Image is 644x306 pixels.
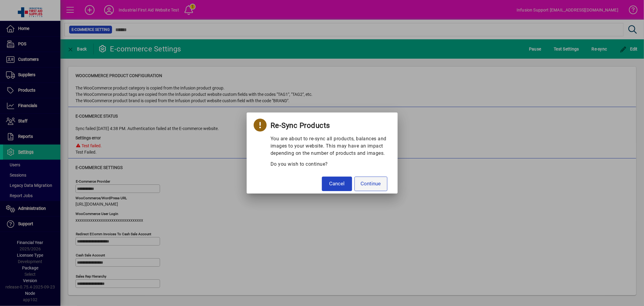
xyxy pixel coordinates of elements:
[329,180,344,188] span: Cancel
[271,122,393,129] div: Re-Sync Products
[271,161,393,168] div: Do you wish to continue?
[271,135,393,168] div: You are about to re-sync all products, balances and images to your website. This may have an impa...
[354,177,387,191] button: Continue
[322,177,352,191] button: Cancel
[361,180,381,188] span: Continue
